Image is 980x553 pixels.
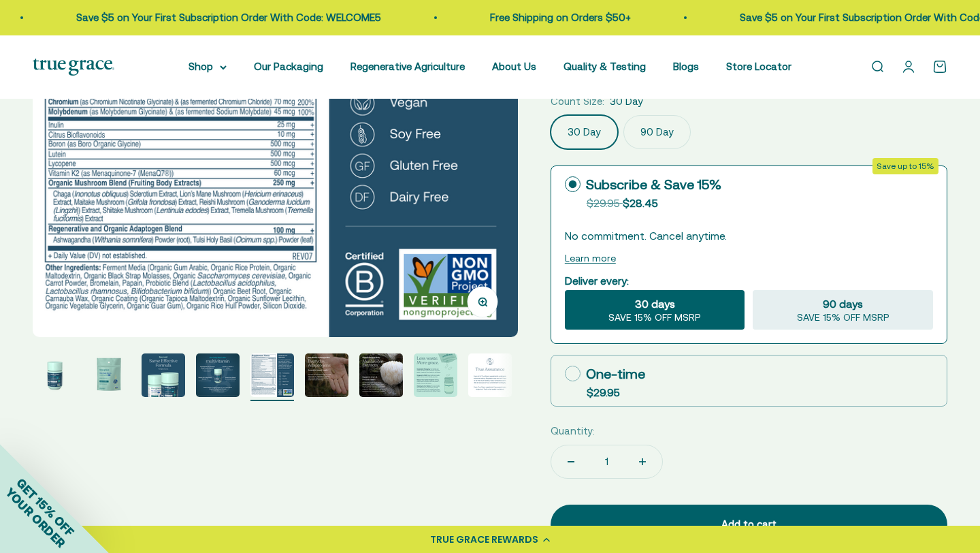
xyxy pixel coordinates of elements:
img: One Daily Men's 40+ Multivitamin [196,353,240,397]
a: Blogs [673,61,699,72]
button: Go to item 4 [196,353,240,401]
button: Decrease quantity [551,445,591,478]
div: TRUE GRACE REWARDS [430,533,538,547]
legend: Count Size: [551,93,604,110]
img: One Daily Men's 40+ Multivitamin [359,353,403,397]
img: One Daily Men's 40+ Multivitamin [142,353,185,397]
button: Go to item 1 [33,353,76,401]
button: Go to item 5 [250,353,294,401]
button: Go to item 2 [87,353,131,401]
button: Go to item 6 [305,353,348,401]
button: Add to cart [551,505,947,544]
a: Our Packaging [254,61,323,72]
a: About Us [492,61,536,72]
img: One Daily Men's 40+ Multivitamin [414,353,457,397]
a: Quality & Testing [563,61,646,72]
button: Go to item 9 [468,353,512,401]
p: Save $5 on Your First Subscription Order With Code: WELCOME5 [76,10,380,26]
a: Store Locator [726,61,791,72]
span: YOUR ORDER [3,485,68,550]
img: One Daily Men's 40+ Multivitamin [33,353,76,397]
button: Increase quantity [623,445,662,478]
button: Go to item 8 [414,353,457,401]
label: Quantity: [551,423,595,439]
button: Go to item 3 [142,353,185,401]
a: Free Shipping on Orders $50+ [489,12,630,23]
img: One Daily Men's 40+ Multivitamin [305,353,348,397]
img: One Daily Men's 40+ Multivitamin [468,353,512,397]
a: Regenerative Agriculture [350,61,465,72]
span: GET 15% OFF [14,475,77,539]
span: 30 Day [610,93,643,110]
div: Add to cart [578,516,920,533]
img: One Daily Men's 40+ Multivitamin [250,353,294,397]
button: Go to item 7 [359,353,403,401]
img: - Vitamin A, Vitamin D3, and Zinc for immune support* - Coenzyme B Vitamins for energy* - Regener... [87,353,131,397]
summary: Shop [189,59,227,75]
